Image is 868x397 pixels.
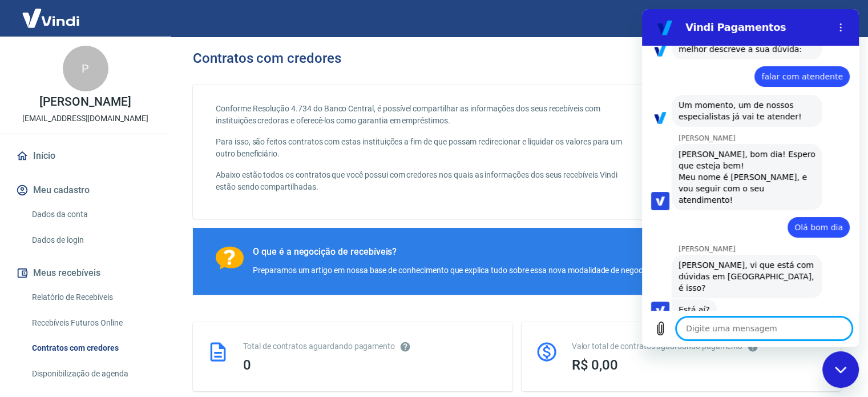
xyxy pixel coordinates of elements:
h3: Contratos com credores [193,50,341,66]
iframe: Botão para abrir a janela de mensagens, conversa em andamento [822,351,859,388]
button: Meus recebíveis [14,260,157,286]
button: Meu cadastro [14,178,157,203]
p: [EMAIL_ADDRESS][DOMAIN_NAME] [22,113,148,125]
svg: Esses contratos não se referem à Vindi, mas sim a outras instituições. [399,341,411,352]
p: Para isso, são feitos contratos com estas instituições a fim de que possam redirecionar e liquida... [216,136,637,160]
div: P [63,46,108,91]
div: Preparamos um artigo em nossa base de conhecimento que explica tudo sobre essa nova modalidade de... [253,264,724,276]
p: Conforme Resolução 4.734 do Banco Central, é possível compartilhar as informações dos seus recebí... [216,103,637,127]
a: Dados da conta [27,203,157,226]
p: Abaixo estão todos os contratos que você possui com credores nos quais as informações dos seus re... [216,169,637,193]
div: 0 [243,357,499,373]
a: Dados de login [27,228,157,252]
div: Valor total de contratos aguardando pagamento [572,340,827,352]
button: Sair [813,8,854,29]
a: Relatório de Recebíveis [27,286,157,309]
p: [PERSON_NAME] [39,96,131,108]
a: Contratos com credores [27,336,157,360]
div: O que é a negocição de recebíveis? [253,246,724,258]
a: Recebíveis Futuros Online [27,311,157,335]
a: Disponibilização de agenda [27,362,157,386]
img: Vindi [14,1,88,35]
div: Total de contratos aguardando pagamento [243,340,499,352]
iframe: Janela de mensagens [642,9,859,347]
span: R$ 0,00 [572,357,619,373]
img: Ícone com um ponto de interrogação. [216,246,244,270]
a: Início [14,143,157,169]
